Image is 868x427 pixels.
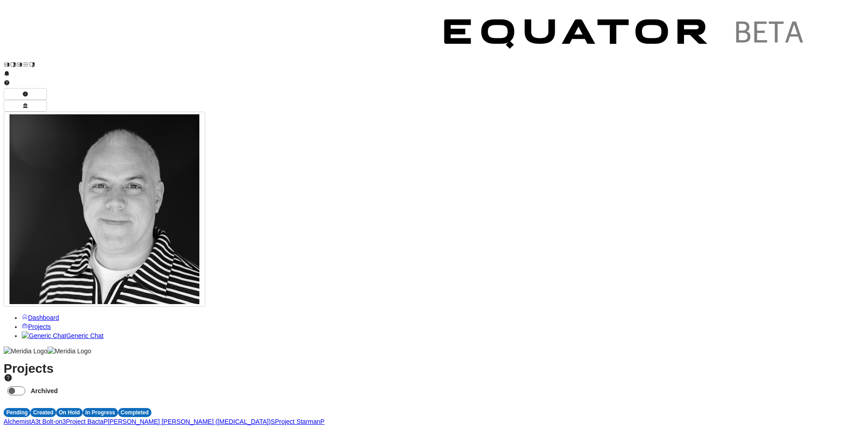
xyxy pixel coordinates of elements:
[29,383,61,399] label: Archived
[22,314,59,321] a: Dashboard
[22,331,66,340] img: Generic Chat
[4,364,864,399] h1: Projects
[321,418,325,425] span: P
[118,408,151,417] div: Completed
[30,408,56,417] div: Created
[66,332,103,339] span: Generic Chat
[47,347,91,356] img: Meridia Logo
[62,418,66,425] span: 3
[108,418,275,425] a: [PERSON_NAME] [PERSON_NAME] ([MEDICAL_DATA])S
[83,408,118,417] div: In Progress
[28,323,51,330] span: Projects
[28,314,59,321] span: Dashboard
[66,418,108,425] a: Project BactaP
[4,408,30,417] div: Pending
[31,418,35,425] span: A
[9,114,199,304] img: Profile Icon
[271,418,275,425] span: S
[35,4,429,68] img: Customer Logo
[22,332,104,339] a: Generic ChatGeneric Chat
[35,418,66,425] a: 3t Bolt-on3
[4,347,47,356] img: Meridia Logo
[429,4,822,68] img: Customer Logo
[104,418,108,425] span: P
[22,323,51,330] a: Projects
[275,418,325,425] a: Project StarmanP
[56,408,83,417] div: On Hold
[4,418,35,425] a: AlchemistA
